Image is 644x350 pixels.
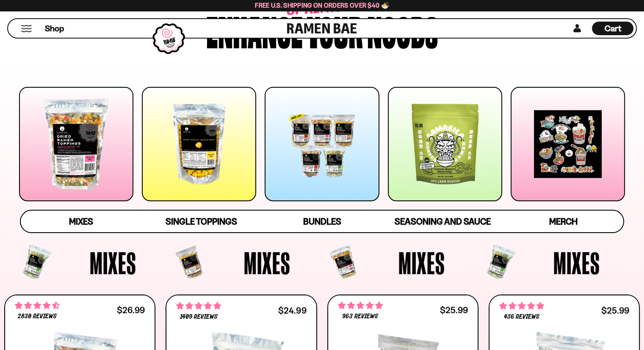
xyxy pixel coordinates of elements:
a: Bundles [262,211,382,232]
span: Seasoning and Sauce [395,216,491,227]
span: Mixes [69,216,93,227]
span: Mixes [244,247,290,278]
span: 436 reviews [504,314,539,320]
span: 2830 reviews [18,313,57,320]
span: Free U.S. Shipping on Orders over $40 🍜 [255,1,389,9]
a: Seasoning and Sauce [382,211,503,232]
span: 4.68 stars [15,300,60,311]
div: noods [367,10,438,50]
span: Single Toppings [166,216,237,227]
a: Merch [503,211,624,232]
span: 4.76 stars [499,300,544,311]
div: Enhance [206,10,303,50]
span: Cart [605,23,621,33]
div: Cart [592,19,633,38]
span: Bundles [303,216,341,227]
span: Mixes [90,247,136,278]
span: 4.76 stars [176,300,221,311]
a: Mixes [21,211,141,232]
span: 1409 reviews [180,314,218,320]
span: Shop [45,23,64,34]
div: your [307,10,363,50]
a: Shop [45,22,64,35]
span: Merch [549,216,577,227]
span: Mixes [553,247,600,278]
button: Mobile Menu Trigger [21,25,32,32]
span: Mixes [398,247,445,278]
div: $25.99 [601,306,629,314]
div: $26.99 [117,306,145,314]
span: 4.75 stars [338,300,383,311]
div: $25.99 [440,306,468,314]
div: $24.99 [278,306,306,314]
a: Single Toppings [141,211,262,232]
span: 963 reviews [342,313,378,320]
